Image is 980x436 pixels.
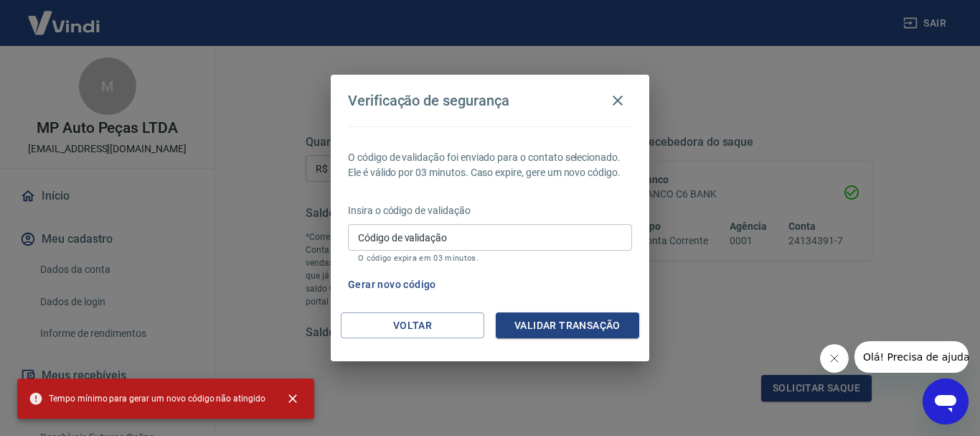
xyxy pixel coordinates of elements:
button: close [277,383,308,414]
p: O código de validação foi enviado para o contato selecionado. Ele é válido por 03 minutos. Caso e... [348,150,632,180]
button: Gerar novo código [342,272,442,298]
p: O código expira em 03 minutos. [358,254,622,263]
p: Insira o código de validação [348,203,632,218]
span: Tempo mínimo para gerar um novo código não atingido [29,391,265,406]
iframe: Mensagem da empresa [854,341,969,373]
button: Validar transação [496,312,639,339]
iframe: Botão para abrir a janela de mensagens [923,379,969,425]
iframe: Fechar mensagem [820,344,849,373]
h4: Verificação de segurança [348,92,509,109]
span: Olá! Precisa de ajuda? [9,10,121,22]
button: Voltar [341,312,484,339]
